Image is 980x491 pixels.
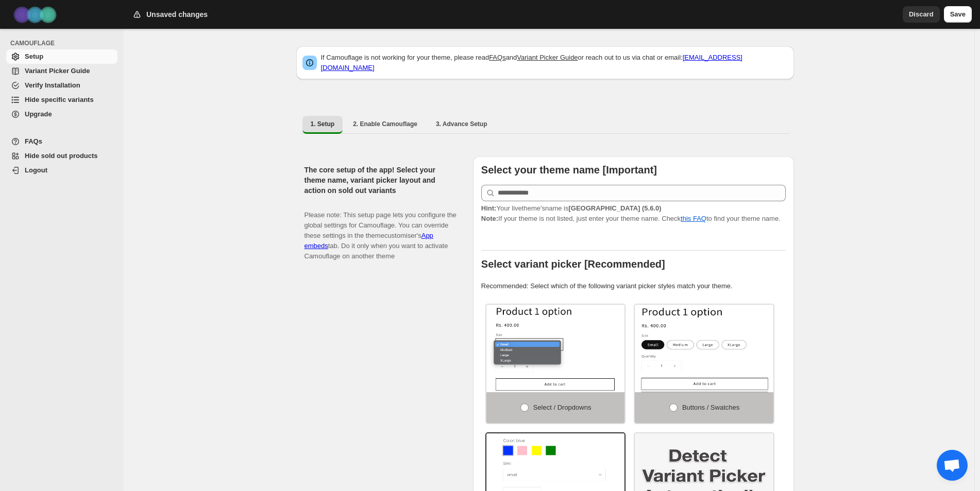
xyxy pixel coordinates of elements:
[6,78,117,93] a: Verify Installation
[25,166,47,174] span: Logout
[6,107,117,121] a: Upgrade
[533,404,592,411] span: Select / Dropdowns
[903,6,940,23] button: Discard
[635,305,773,392] img: Buttons / Swatches
[682,404,739,411] span: Buttons / Swatches
[353,120,417,128] span: 2. Enable Camouflage
[6,93,117,107] a: Hide specific variants
[6,163,117,178] a: Logout
[25,152,98,160] span: Hide sold out products
[321,52,788,73] p: If Camouflage is not working for your theme, please read and or reach out to us via chat or email:
[489,54,506,61] a: FAQs
[25,81,80,89] span: Verify Installation
[481,258,665,270] b: Select variant picker [Recommended]
[25,67,90,75] span: Variant Picker Guide
[311,120,335,128] span: 1. Setup
[944,6,972,23] button: Save
[481,215,498,222] strong: Note:
[6,64,117,78] a: Variant Picker Guide
[436,120,487,128] span: 3. Advance Setup
[950,9,966,20] span: Save
[305,165,457,196] h2: The core setup of the app! Select your theme name, variant picker layout and action on sold out v...
[6,149,117,163] a: Hide sold out products
[937,450,968,481] div: Chat öffnen
[25,137,42,145] span: FAQs
[146,9,208,20] h2: Unsaved changes
[481,204,497,212] strong: Hint:
[481,204,662,212] span: Your live theme's name is
[481,164,657,176] b: Select your theme name [Important]
[517,54,578,61] a: Variant Picker Guide
[481,281,786,291] p: Recommended: Select which of the following variant picker styles match your theme.
[481,203,786,224] p: If your theme is not listed, just enter your theme name. Check to find your theme name.
[25,96,94,103] span: Hide specific variants
[6,49,117,64] a: Setup
[681,215,706,222] a: this FAQ
[6,134,117,149] a: FAQs
[486,305,625,392] img: Select / Dropdowns
[25,52,43,60] span: Setup
[568,204,661,212] strong: [GEOGRAPHIC_DATA] (5.6.0)
[10,39,119,47] span: CAMOUFLAGE
[305,200,457,261] p: Please note: This setup page lets you configure the global settings for Camouflage. You can overr...
[909,9,934,20] span: Discard
[25,110,52,118] span: Upgrade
